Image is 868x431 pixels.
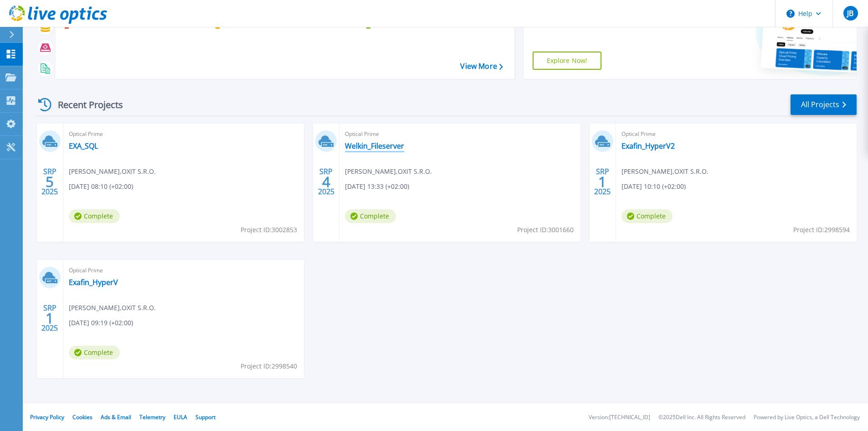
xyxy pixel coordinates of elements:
div: SRP 2025 [41,301,58,335]
span: 1 [46,314,54,322]
span: 1 [598,178,606,186]
div: Recent Projects [35,93,135,116]
span: Complete [345,209,396,223]
a: View More [460,62,503,71]
li: Version: [TECHNICAL_ID] [589,415,650,421]
a: Telemetry [139,413,165,421]
a: Exafin_HyperV [69,278,118,287]
span: Optical Prime [69,129,298,139]
span: Project ID: 3001660 [517,225,574,235]
span: Complete [69,346,120,359]
span: [DATE] 08:10 (+02:00) [69,182,133,192]
span: Optical Prime [621,129,851,139]
a: Cookies [72,413,92,421]
span: Optical Prime [69,265,298,275]
a: Privacy Policy [30,413,64,421]
span: 5 [46,178,54,186]
span: Optical Prime [345,129,575,139]
a: Exafin_HyperV2 [621,141,675,151]
span: Complete [621,209,673,223]
span: Complete [69,209,120,223]
span: [PERSON_NAME] , OXIT S.R.O. [345,166,432,177]
li: Powered by Live Optics, a Dell Technology [754,415,860,421]
div: SRP 2025 [41,165,58,198]
div: SRP 2025 [318,165,335,198]
span: [DATE] 13:33 (+02:00) [345,182,409,192]
a: Support [195,413,216,421]
a: Ads & Email [101,413,131,421]
a: EXA_SQL [69,141,98,151]
li: © 2025 Dell Inc. All Rights Reserved [658,415,745,421]
a: EULA [174,413,187,421]
span: Project ID: 2998540 [241,361,297,371]
span: [PERSON_NAME] , OXIT S.R.O. [69,166,156,177]
span: Project ID: 3002853 [241,225,297,235]
span: [DATE] 10:10 (+02:00) [621,182,686,192]
span: 4 [322,178,330,186]
div: SRP 2025 [594,165,611,198]
a: Explore Now! [533,52,602,70]
span: [PERSON_NAME] , OXIT S.R.O. [621,166,709,177]
span: Project ID: 2998594 [793,225,850,235]
span: [PERSON_NAME] , OXIT S.R.O. [69,303,156,313]
span: JB [847,10,853,17]
span: [DATE] 09:19 (+02:00) [69,318,133,328]
a: Welkin_Fileserver [345,141,404,151]
a: All Projects [791,94,857,115]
